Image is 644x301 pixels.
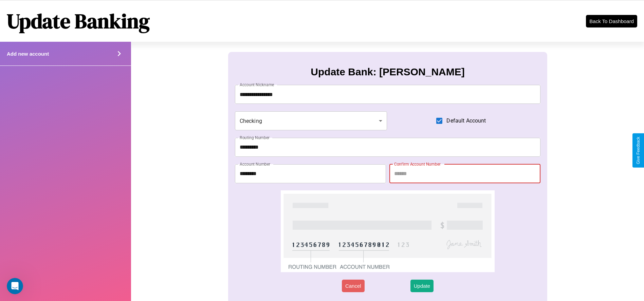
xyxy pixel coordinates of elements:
button: Back To Dashboard [586,15,637,27]
label: Routing Number [240,135,270,140]
h1: Update Banking [7,7,150,35]
h3: Update Bank: [PERSON_NAME] [311,66,464,78]
label: Account Number [240,161,270,167]
button: Update [410,280,434,292]
div: Checking [235,111,387,130]
span: Default Account [446,117,486,125]
h4: Add new account [7,51,49,57]
iframe: Intercom live chat [7,278,23,294]
label: Confirm Account Number [394,161,441,167]
div: Give Feedback [636,137,641,164]
button: Cancel [342,280,365,292]
img: check [281,190,495,272]
label: Account Nickname [240,82,274,88]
